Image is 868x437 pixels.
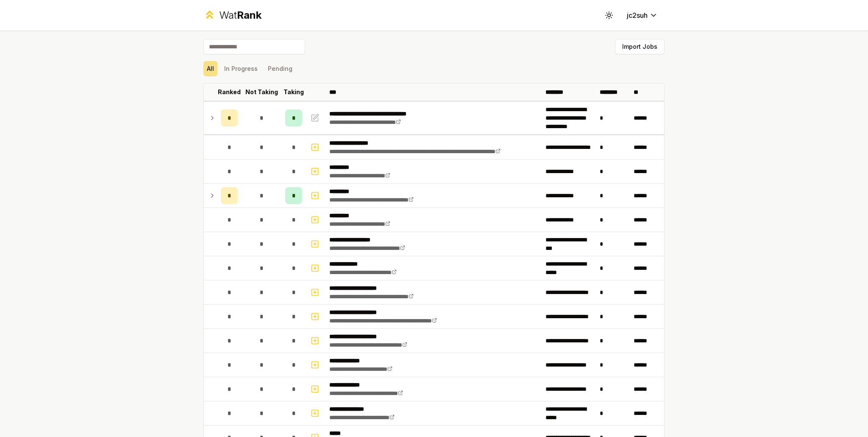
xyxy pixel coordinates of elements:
[245,88,278,96] p: Not Taking
[218,88,241,96] p: Ranked
[203,61,217,76] button: All
[237,9,262,21] span: Rank
[221,61,261,76] button: In Progress
[615,39,665,54] button: Import Jobs
[219,8,262,22] div: Wat
[620,8,665,23] button: jc2suh
[264,61,296,76] button: Pending
[284,88,304,96] p: Taking
[627,10,648,20] span: jc2suh
[203,8,262,22] a: WatRank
